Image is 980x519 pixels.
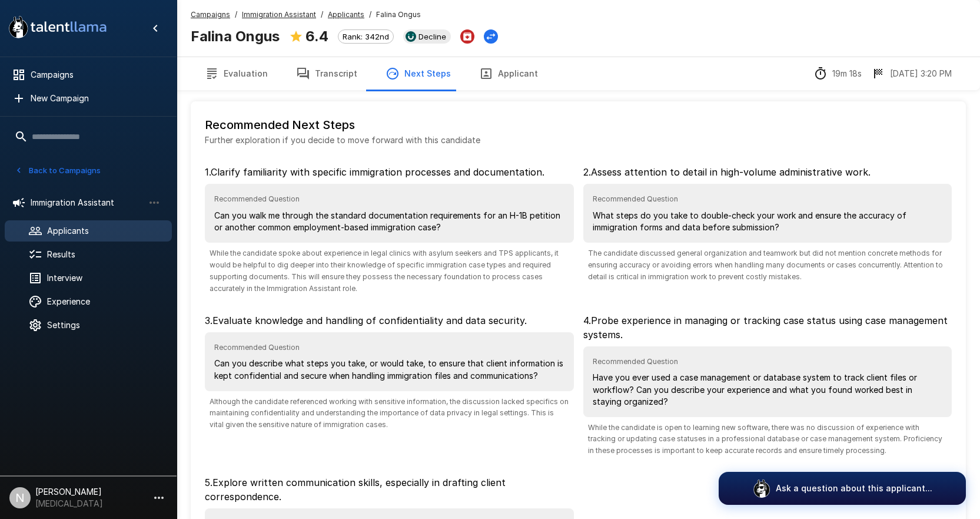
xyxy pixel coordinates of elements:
span: / [321,9,323,21]
span: Although the candidate referenced working with sensitive information, the discussion lacked speci... [205,396,574,431]
p: 1 . Clarify familiarity with specific immigration processes and documentation. [205,165,574,179]
button: Evaluation [191,57,282,90]
button: Next Steps [371,57,465,90]
span: While the candidate spoke about experience in legal clinics with asylum seekers and TPS applicant... [205,247,574,295]
div: The date and time when the interview was completed [871,67,952,81]
span: Recommended Question [593,193,943,205]
span: While the candidate is open to learning new software, there was no discussion of experience with ... [583,422,952,457]
button: Archive Applicant [460,29,474,44]
u: Immigration Assistant [242,10,316,19]
span: Rank: 342nd [338,32,393,41]
span: / [235,9,237,21]
div: The time between starting and completing the interview [813,67,862,81]
u: Campaigns [191,10,230,19]
p: 19m 18s [832,68,862,80]
p: Can you describe what steps you take, or would take, to ensure that client information is kept co... [214,358,564,381]
p: [DATE] 3:20 PM [890,68,952,80]
span: Falina Ongus [376,9,421,21]
u: Applicants [328,10,364,19]
h6: Recommended Next Steps [205,115,952,134]
p: What steps do you take to double-check your work and ensure the accuracy of immigration forms and... [593,210,943,233]
span: / [369,9,371,21]
p: Ask a question about this applicant... [776,482,932,494]
button: Ask a question about this applicant... [719,472,966,505]
p: Have you ever used a case management or database system to track client files or workflow? Can yo... [593,372,943,407]
b: Falina Ongus [191,28,280,45]
p: 2 . Assess attention to detail in high-volume administrative work. [583,165,952,179]
p: 3 . Evaluate knowledge and handling of confidentiality and data security. [205,313,574,328]
p: 4 . Probe experience in managing or tracking case status using case management systems. [583,313,952,342]
p: 5 . Explore written communication skills, especially in drafting client correspondence. [205,475,574,504]
img: ukg_logo.jpeg [406,31,416,42]
span: Recommended Question [593,356,943,368]
span: Decline [414,32,451,41]
img: logo_glasses@2x.png [752,479,771,498]
span: The candidate discussed general organization and teamwork but did not mention concrete methods fo... [583,247,952,283]
p: Further exploration if you decide to move forward with this candidate [205,134,952,146]
b: 6.4 [305,28,328,45]
span: Recommended Question [214,193,564,205]
button: Change Stage [484,29,498,44]
button: Applicant [465,57,552,90]
div: View profile in UKG [403,29,451,44]
button: Transcript [282,57,371,90]
p: Can you walk me through the standard documentation requirements for an H-1B petition or another c... [214,210,564,233]
span: Recommended Question [214,342,564,353]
